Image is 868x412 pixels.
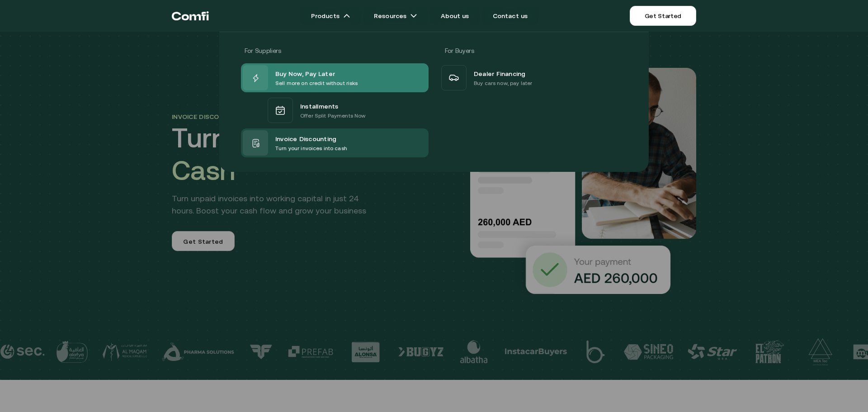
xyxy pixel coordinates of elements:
img: arrow icons [343,12,350,19]
span: For Suppliers [245,47,281,54]
img: arrow icons [410,12,417,19]
a: Get Started [630,6,696,26]
a: Invoice DiscountingTurn your invoices into cash [241,128,429,157]
a: Dealer FinancingBuy cars now, pay later [439,63,627,92]
p: Sell more on credit without risks [275,79,358,88]
span: For Buyers [445,47,474,54]
a: Resourcesarrow icons [363,7,428,25]
span: Invoice Discounting [275,133,336,144]
span: Buy Now, Pay Later [275,68,335,79]
span: Installments [300,100,339,111]
a: Buy Now, Pay LaterSell more on credit without risks [241,63,429,92]
a: Productsarrow icons [300,7,361,25]
p: Buy cars now, pay later [474,79,532,88]
p: Offer Split Payments Now [300,111,365,120]
p: Turn your invoices into cash [275,144,347,153]
span: Dealer Financing [474,68,526,79]
a: Contact us [482,7,539,25]
a: About us [430,7,480,25]
a: InstallmentsOffer Split Payments Now [241,92,429,128]
a: Return to the top of the Comfi home page [172,2,209,29]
